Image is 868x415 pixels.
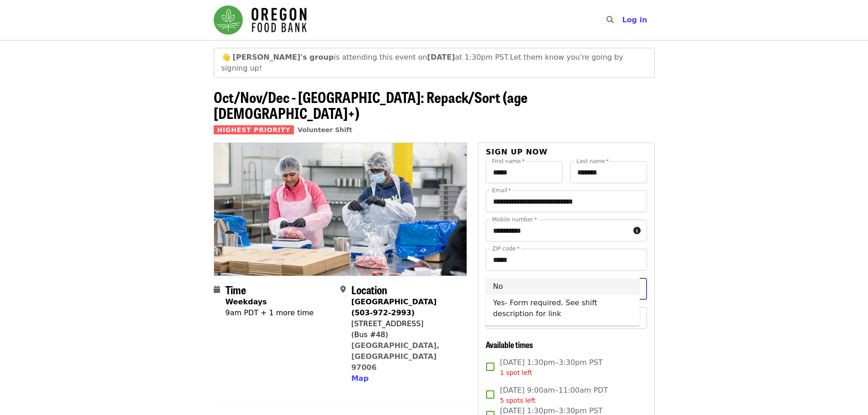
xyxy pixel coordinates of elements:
[340,285,346,294] i: map-marker-alt icon
[427,53,455,61] strong: [DATE]
[570,161,647,183] input: Last name
[214,86,528,123] span: Oct/Nov/Dec - [GEOGRAPHIC_DATA]: Repack/Sort (age [DEMOGRAPHIC_DATA]+)
[500,369,532,376] span: 1 spot left
[351,282,387,297] span: Location
[615,11,654,29] button: Log in
[486,161,563,183] input: First name
[486,295,640,322] li: Yes- Form required. See shift description for link
[214,143,467,275] img: Oct/Nov/Dec - Beaverton: Repack/Sort (age 10+) organized by Oregon Food Bank
[492,246,519,251] label: ZIP code
[633,226,641,235] i: circle-info icon
[500,385,608,405] span: [DATE] 9:00am–11:00am PDT
[500,357,602,378] span: [DATE] 1:30pm–3:30pm PST
[576,159,609,164] label: Last name
[221,53,231,61] span: waving emoji
[214,285,220,294] i: calendar icon
[226,297,267,306] strong: Weekdays
[486,249,647,271] input: ZIP code
[214,5,307,35] img: Oregon Food Bank - Home
[351,373,369,384] button: Map
[351,374,369,383] span: Map
[500,397,535,404] span: 5 spots left
[492,217,537,222] label: Mobile number
[486,190,647,212] input: Email
[298,126,352,133] a: Volunteer Shift
[492,188,511,193] label: Email
[233,53,510,61] span: is attending this event on at 1:30pm PST.
[233,53,334,61] strong: [PERSON_NAME]'s group
[226,282,246,297] span: Time
[622,15,647,24] span: Log in
[351,297,437,317] strong: [GEOGRAPHIC_DATA] (503-972-2993)
[606,15,614,24] i: search icon
[351,318,460,329] div: [STREET_ADDRESS]
[214,125,294,134] span: Highest Priority
[486,148,548,156] span: Sign up now
[631,282,644,295] button: Close
[351,329,460,340] div: (Bus #48)
[486,220,629,241] input: Mobile number
[486,278,640,295] li: No
[619,9,627,31] input: Search
[486,338,533,350] span: Available times
[492,159,525,164] label: First name
[351,341,440,372] a: [GEOGRAPHIC_DATA], [GEOGRAPHIC_DATA] 97006
[226,307,314,318] div: 9am PDT + 1 more time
